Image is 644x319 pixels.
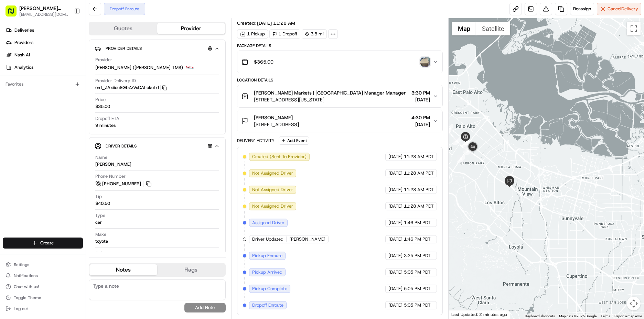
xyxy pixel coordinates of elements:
[252,154,307,160] span: Created (Sent To Provider)
[95,78,136,84] span: Provider Delivery ID
[18,44,114,52] input: Clear
[252,253,282,259] span: Pickup Enroute
[3,3,71,19] button: [PERSON_NAME] Markets[EMAIL_ADDRESS][DOMAIN_NAME]
[388,269,402,275] span: [DATE]
[254,58,273,65] span: $365.00
[3,79,83,90] div: Favorites
[525,314,555,319] button: Keyboard shortcuts
[237,51,443,73] button: $365.00photo_proof_of_pickup image
[57,125,60,131] span: •
[106,143,137,149] span: Driver Details
[95,57,112,63] span: Provider
[388,253,402,259] span: [DATE]
[95,85,167,91] button: ord_ZAxiieu8GbZzVsCALokuLd
[14,125,19,131] img: 1736555255976-a54dd68f-1ca7-489b-9aae-adbdc363a1c4
[14,27,34,33] span: Deliveries
[449,310,510,319] div: Last Updated: 2 minutes ago
[252,170,293,176] span: Not Assigned Driver
[420,57,430,67] img: photo_proof_of_pickup image
[14,66,27,78] img: 8571987876998_91fb9ceb93ad5c398215_72.jpg
[14,295,41,300] span: Toggle Theme
[95,194,102,200] span: Tip
[21,125,56,131] span: [PERSON_NAME]
[411,89,430,96] span: 3:30 PM
[157,264,225,275] button: Flags
[31,66,113,73] div: Start new chat
[95,212,105,219] span: Type
[19,5,68,12] span: [PERSON_NAME] Markets
[89,23,157,34] button: Quotes
[19,12,68,17] span: [EMAIL_ADDRESS][DOMAIN_NAME]
[570,3,594,15] button: Reassign
[411,96,430,103] span: [DATE]
[95,200,110,207] div: $40.50
[21,107,73,112] span: Wisdom [PERSON_NAME]
[237,138,275,143] div: Delivery Activity
[269,29,300,39] div: 1 Dropoff
[411,121,430,128] span: [DATE]
[7,119,18,130] img: Liam S.
[237,110,443,132] button: [PERSON_NAME][STREET_ADDRESS]4:30 PM[DATE]
[95,103,110,110] span: $35.00
[445,124,453,131] div: 1
[3,25,86,36] a: Deliveries
[14,262,29,267] span: Settings
[237,77,443,83] div: Location Details
[61,125,75,131] span: [DATE]
[95,115,119,122] span: Dropoff ETA
[40,240,54,246] span: Create
[462,140,469,147] div: 7
[186,64,194,72] img: betty.jpg
[404,170,434,176] span: 11:28 AM PDT
[388,170,402,176] span: [DATE]
[237,20,295,26] span: Created:
[457,155,465,163] div: 9
[95,173,126,179] span: Phone Number
[14,64,33,70] span: Analytics
[95,140,220,152] button: Driver Details
[95,122,116,129] div: 9 minutes
[3,293,83,302] button: Toggle Theme
[95,219,102,225] div: car
[404,302,431,308] span: 5:05 PM PDT
[601,314,610,318] a: Terms
[95,43,220,54] button: Provider Details
[463,145,471,153] div: 8
[627,22,641,35] button: Toggle fullscreen view
[95,238,108,244] div: toyota
[404,286,431,292] span: 5:05 PM PDT
[252,203,293,209] span: Not Assigned Driver
[4,151,55,163] a: 📗Knowledge Base
[3,260,83,269] button: Settings
[559,314,597,318] span: Map data ©2025 Google
[627,297,641,310] button: Map camera controls
[31,73,95,78] div: We're available if you need us!
[252,236,283,242] span: Driver Updated
[254,96,406,103] span: [STREET_ADDRESS][US_STATE]
[95,97,106,103] span: Price
[252,286,287,292] span: Pickup Complete
[254,114,293,121] span: [PERSON_NAME]
[95,65,183,71] span: [PERSON_NAME] ([PERSON_NAME] TMS)
[95,231,106,238] span: Make
[58,154,64,160] div: 💻
[614,314,642,318] a: Report a map error
[254,121,299,128] span: [STREET_ADDRESS]
[95,154,107,161] span: Name
[252,269,282,275] span: Pickup Arrived
[257,20,295,26] span: [DATE] 11:28 AM
[95,161,131,167] div: [PERSON_NAME]
[14,306,28,311] span: Log out
[7,100,18,113] img: Wisdom Oko
[450,310,473,319] img: Google
[68,170,83,176] span: Pylon
[117,68,125,76] button: Start new chat
[237,29,268,39] div: 1 Pickup
[14,40,33,46] span: Providers
[464,147,472,155] div: 10
[14,52,30,58] span: Nash AI
[107,88,125,96] button: See all
[289,236,325,242] span: [PERSON_NAME]
[14,154,53,161] span: Knowledge Base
